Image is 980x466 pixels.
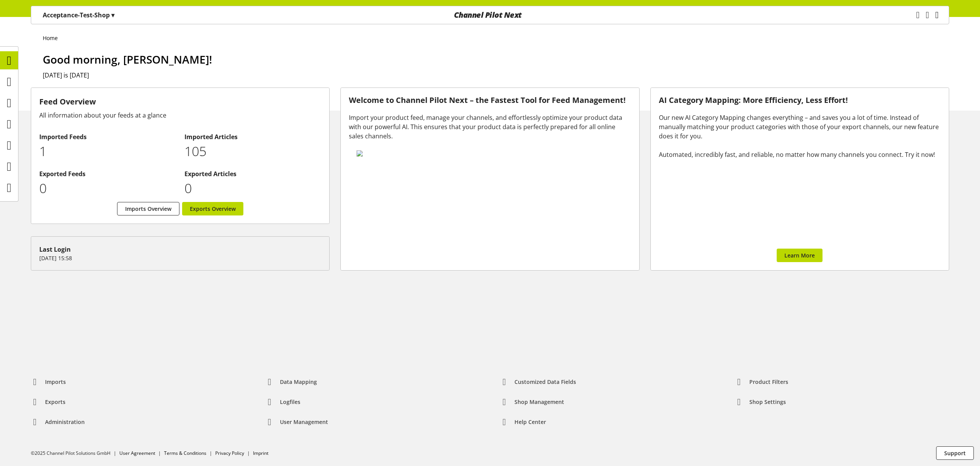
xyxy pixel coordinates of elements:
p: Acceptance-Test-Shop [43,10,114,20]
a: Imports Overview [117,202,179,215]
p: 1 [39,141,176,161]
a: Data Mapping [260,375,323,389]
div: All information about your feeds at a glance [39,111,321,120]
p: 0 [39,178,176,198]
h2: Imported Feeds [39,132,176,141]
img: 78e1b9dcff1e8392d83655fcfc870417.svg [357,150,621,156]
a: Logfiles [260,395,307,409]
span: Data Mapping [280,378,317,386]
a: Shop Management [494,395,570,409]
a: Imprint [253,450,268,456]
nav: main navigation [31,6,949,24]
span: Shop Management [514,398,564,406]
span: Imports Overview [125,205,171,213]
span: Imports [45,378,66,386]
span: Customized Data Fields [514,378,576,386]
a: Learn More [777,249,823,262]
a: User Management [260,415,334,429]
div: Last Login [39,245,321,254]
a: Product Filters [729,375,794,389]
span: Learn More [784,251,815,259]
a: Imports [25,375,72,389]
h3: AI Category Mapping: More Efficiency, Less Effort! [659,96,941,105]
p: [DATE] 15:58 [39,254,321,262]
p: 105 [184,141,322,161]
span: Administration [45,418,85,426]
h2: [DATE] is [DATE] [43,71,949,80]
div: Our new AI Category Mapping changes everything – and saves you a lot of time. Instead of manually... [659,113,941,159]
span: ▾ [111,11,114,19]
span: Exports [45,398,65,406]
a: Shop Settings [729,395,792,409]
div: Import your product feed, manage your channels, and effortlessly optimize your product data with ... [349,113,631,141]
a: Exports Overview [182,202,243,215]
h2: Exported Feeds [39,169,176,178]
span: Help center [514,418,546,426]
h2: Exported Articles [184,169,322,178]
a: Customized Data Fields [494,375,582,389]
span: Logfiles [280,398,300,406]
a: Terms & Conditions [164,450,206,456]
h3: Feed Overview [39,96,321,108]
button: Support [936,446,974,460]
span: User Management [280,418,328,426]
h3: Welcome to Channel Pilot Next – the Fastest Tool for Feed Management! [349,96,631,105]
p: 0 [184,178,322,198]
span: Product Filters [749,378,788,386]
a: Privacy Policy [215,450,244,456]
h2: Imported Articles [184,132,322,141]
li: ©2025 Channel Pilot Solutions GmbH [31,450,119,457]
a: User Agreement [119,450,155,456]
span: Exports Overview [190,205,236,213]
a: Exports [25,395,72,409]
span: Shop Settings [749,398,786,406]
a: Help center [494,415,552,429]
span: Support [944,449,966,457]
a: Administration [25,415,91,429]
span: Good morning, [PERSON_NAME]! [43,52,212,67]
